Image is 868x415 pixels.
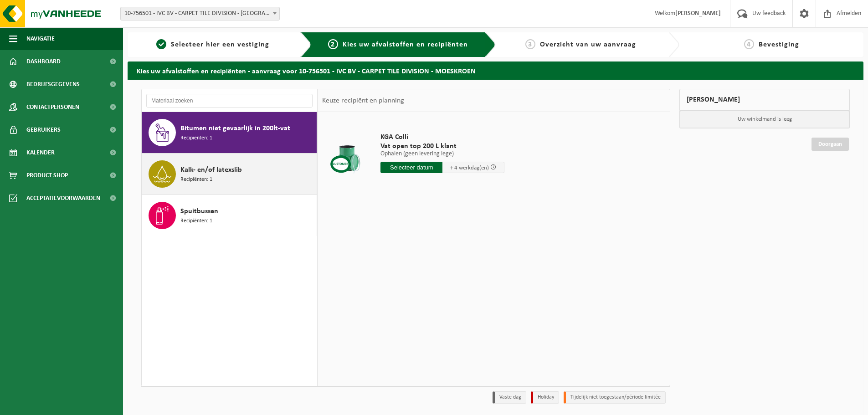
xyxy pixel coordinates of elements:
li: Vaste dag [493,391,526,404]
span: KGA Colli [380,133,504,142]
a: Doorgaan [812,138,849,151]
span: Vat open top 200 L klant [380,142,504,151]
span: Bitumen niet gevaarlijk in 200lt-vat [180,123,290,134]
span: + 4 werkdag(en) [450,165,489,171]
input: Materiaal zoeken [146,94,313,108]
li: Holiday [531,391,559,404]
span: Overzicht van uw aanvraag [540,41,636,48]
span: Gebruikers [26,118,61,141]
button: Bitumen niet gevaarlijk in 200lt-vat Recipiënten: 1 [142,112,317,154]
span: Bedrijfsgegevens [26,73,80,96]
span: 3 [525,39,535,49]
span: 4 [744,39,754,49]
span: 1 [156,39,166,49]
span: Product Shop [26,164,68,187]
span: Selecteer hier een vestiging [171,41,269,48]
p: Ophalen (geen levering lege) [380,151,504,157]
span: Kalender [26,141,55,164]
span: Recipiënten: 1 [180,217,212,225]
div: Keuze recipiënt en planning [318,89,409,112]
span: Navigatie [26,27,55,50]
h2: Kies uw afvalstoffen en recipiënten - aanvraag voor 10-756501 - IVC BV - CARPET TILE DIVISION - M... [128,61,863,79]
span: Bevestiging [759,41,799,48]
span: Dashboard [26,50,61,73]
span: 2 [328,39,338,49]
button: Spuitbussen Recipiënten: 1 [142,195,317,236]
li: Tijdelijk niet toegestaan/période limitée [564,391,666,404]
span: Contactpersonen [26,96,79,118]
button: Kalk- en/of latexslib Recipiënten: 1 [142,154,317,195]
span: Kalk- en/of latexslib [180,164,242,175]
span: Acceptatievoorwaarden [26,187,100,210]
span: 10-756501 - IVC BV - CARPET TILE DIVISION - MOESKROEN [121,7,279,20]
span: Kies uw afvalstoffen en recipiënten [343,41,468,48]
span: 10-756501 - IVC BV - CARPET TILE DIVISION - MOESKROEN [120,7,280,20]
div: [PERSON_NAME] [679,89,850,111]
span: Recipiënten: 1 [180,175,212,184]
a: 1Selecteer hier een vestiging [132,39,293,50]
span: Recipiënten: 1 [180,134,212,143]
strong: [PERSON_NAME] [675,10,721,17]
input: Selecteer datum [380,162,442,173]
p: Uw winkelmand is leeg [680,111,849,128]
span: Spuitbussen [180,206,218,217]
